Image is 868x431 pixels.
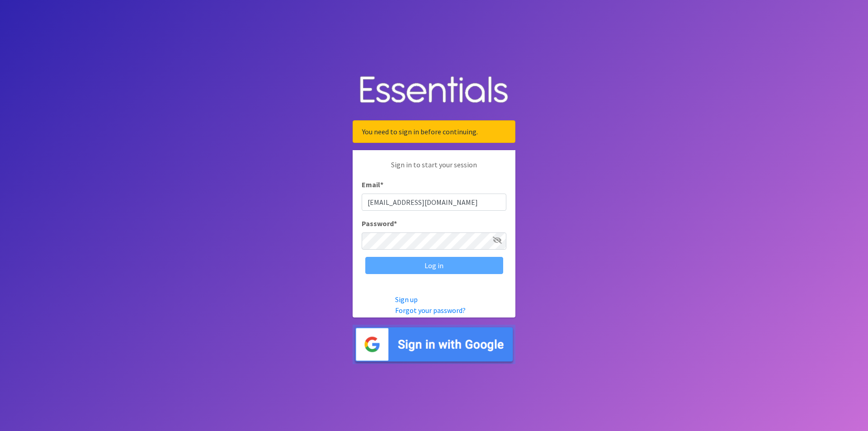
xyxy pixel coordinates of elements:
p: Sign in to start your session [362,159,506,179]
a: Forgot your password? [395,306,466,315]
label: Password [362,218,397,229]
abbr: required [394,219,397,228]
img: Human Essentials [353,67,515,114]
abbr: required [380,180,383,189]
label: Email [362,179,383,190]
div: You need to sign in before continuing. [353,120,515,143]
a: Sign up [395,295,418,304]
img: Sign in with Google [353,325,515,364]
